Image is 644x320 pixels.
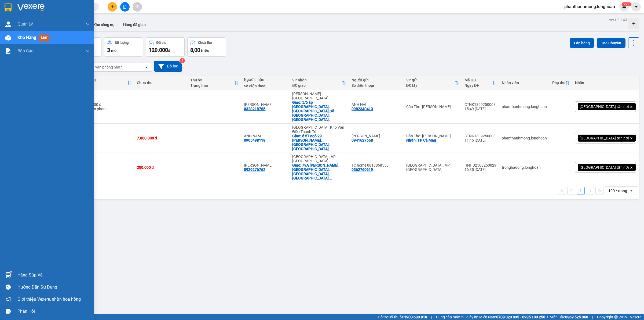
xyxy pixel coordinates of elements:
div: CTNK1309250008 [464,102,496,107]
div: VP gửi [406,78,455,82]
div: Giao: ố 57 ngõ 29 khương hạ, khương đình, hà nội [292,134,346,151]
span: plus [111,5,114,9]
div: Tại văn phòng [84,107,131,111]
button: 1 [577,187,585,195]
th: Toggle SortBy [188,76,241,90]
button: plus [108,2,117,12]
button: Tạo Chuyến [597,38,625,48]
div: [GEOGRAPHIC_DATA] : VP [GEOGRAPHIC_DATA] [292,154,346,163]
div: Chưa thu [137,81,185,85]
span: Báo cáo [17,48,34,54]
th: Toggle SortBy [82,76,134,90]
div: 200.000 đ [137,165,185,170]
span: down [86,49,90,53]
div: Chọn văn phòng nhận [86,64,123,70]
div: MINH TUỆ [244,102,287,107]
span: file-add [123,5,127,9]
div: HTTT [84,83,127,88]
div: phanthanhmong.longhoan [502,105,547,109]
div: HNHD2508250029 [464,163,496,167]
div: 0905498118 [244,138,265,142]
span: Quản Lý [17,21,33,27]
div: TC home 0818868555 [352,163,401,167]
div: 11:45 [DATE] [464,138,496,142]
span: question-circle [6,285,11,290]
div: 0328218785 [244,107,265,111]
div: Nhận: TP Cà Mau [406,138,459,142]
button: caret-down [631,2,641,12]
img: warehouse-icon [5,272,11,278]
th: Toggle SortBy [462,76,499,90]
span: [GEOGRAPHIC_DATA] tận nơi [580,136,629,141]
div: ĐC lấy [406,83,455,88]
div: Hướng dẫn sử dụng [17,283,90,291]
div: Chương Lê [244,163,287,167]
div: Nhãn [575,81,636,85]
div: Cần Thơ: [PERSON_NAME] [406,134,459,138]
span: Miền Bắc [550,314,588,320]
div: Giao: 79A Đoàn Thị Điểm. Dương Đông,. Phú Quốc, Kiên Giang [292,163,346,180]
div: Phụ thu [552,81,565,85]
div: 16:35 [DATE] [464,167,496,172]
span: caret-down [634,4,639,9]
button: aim [133,2,142,12]
div: 0982340413 [352,107,373,111]
img: warehouse-icon [5,21,11,27]
div: tronghadong.longhoan [502,165,547,170]
sup: 1 [10,271,12,273]
span: aim [135,5,139,9]
div: 0362760619 [352,167,373,172]
div: Đã thu [156,41,166,45]
div: ANH HẢI [352,102,401,107]
span: mới [39,35,49,41]
div: 0939276762 [244,167,265,172]
span: Kho hàng [17,35,36,40]
span: ⚪️ [547,316,548,318]
button: file-add [120,2,130,12]
div: Người gửi [352,78,401,82]
div: Số điện thoại [244,84,287,88]
span: Miền Nam [479,314,545,320]
span: | [431,314,432,320]
div: 100 / trang [608,188,627,193]
span: Cung cấp máy in - giấy in: [436,314,478,320]
div: 15:49 [DATE] [464,107,496,111]
button: Kho công nợ [89,18,119,31]
div: 120.000 đ [84,102,131,107]
th: Toggle SortBy [404,76,462,90]
span: [GEOGRAPHIC_DATA] tận nơi [580,165,629,170]
div: VP nhận [292,78,342,82]
div: Cần Thơ: [PERSON_NAME] [406,105,459,109]
span: 3 [107,47,110,53]
strong: 1900 633 818 [404,315,427,319]
strong: 0708 023 035 - 0935 103 250 [496,315,545,319]
span: message [6,309,11,314]
img: solution-icon [5,48,11,54]
div: Mã GD [464,78,492,82]
div: 7.800.000 đ [137,136,185,140]
th: Toggle SortBy [550,76,572,90]
svg: open [629,189,634,193]
svg: open [144,65,148,69]
div: Số lượng [115,41,129,45]
div: Thu hộ [190,78,234,82]
span: notification [6,297,11,302]
div: Hàng sắp về [17,271,90,279]
button: Số lượng3món [104,37,143,57]
div: ver 1.8.143 [609,17,627,23]
span: copyright [614,315,618,319]
img: icon-new-feature [622,4,627,9]
div: Đã thu [84,78,127,82]
div: phanthanhmong.longhoan [502,136,547,140]
div: Nhân viên [502,81,547,85]
span: 120.000 [149,47,168,53]
div: Trạng thái [190,83,234,88]
button: Chưa thu8,00 triệu [187,37,226,57]
button: Hàng đã giao [119,18,150,31]
span: | [592,314,593,320]
div: Số điện thoại [352,83,401,88]
div: [GEOGRAPHIC_DATA] : VP [GEOGRAPHIC_DATA] [406,163,459,172]
img: warehouse-icon [5,35,11,41]
span: phanthanhmong.longhoan [560,3,619,10]
div: CTNK1309250003 [464,134,496,138]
